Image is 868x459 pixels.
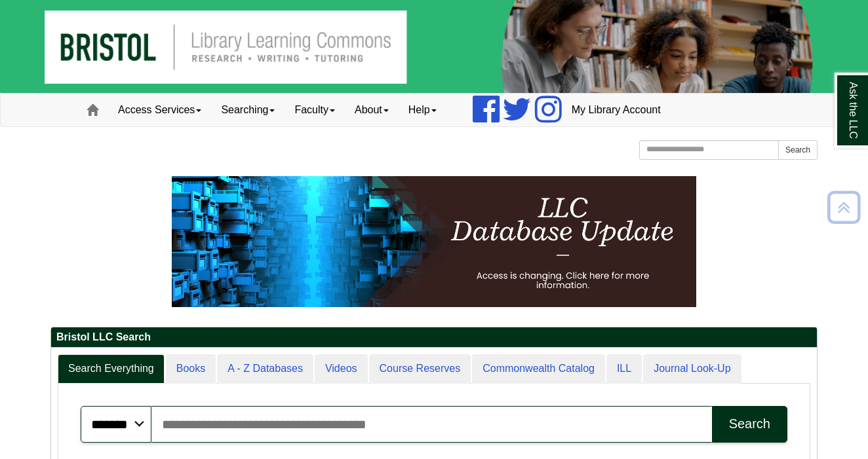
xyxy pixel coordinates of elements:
[399,94,446,126] a: Help
[562,94,671,126] a: My Library Account
[472,354,605,384] a: Commonwealth Catalog
[51,327,817,348] h2: Bristol LLC Search
[172,176,696,307] img: HTML tutorial
[108,94,211,126] a: Access Services
[166,354,216,384] a: Books
[58,354,165,384] a: Search Everything
[285,94,345,126] a: Faculty
[712,406,787,443] button: Search
[345,94,399,126] a: About
[729,416,770,431] div: Search
[606,354,642,384] a: ILL
[643,354,741,384] a: Journal Look-Up
[369,354,471,384] a: Course Reserves
[217,354,313,384] a: A - Z Databases
[315,354,368,384] a: Videos
[211,94,285,126] a: Searching
[823,198,865,216] a: Back to Top
[778,140,818,160] button: Search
